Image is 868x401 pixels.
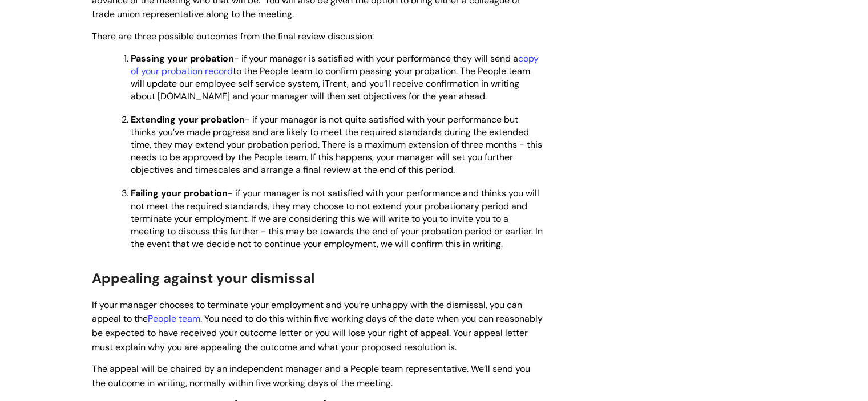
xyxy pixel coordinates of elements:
span: Appealing against your dismissal [92,269,314,287]
span: If your manager chooses to terminate your employment and you’re unhappy with the dismissal, you c... [92,299,543,353]
strong: Passing your probation [131,52,234,64]
span: - if your manager is satisfied with your performance they will send a to the People team to confi... [131,52,539,102]
span: - if your manager is not quite satisfied with your performance but thinks you’ve made progress an... [131,114,542,176]
a: People team [148,313,200,325]
span: There are three possible outcomes from the final review discussion: [92,30,374,42]
strong: Failing your probation [131,187,228,199]
a: copy of your probation record [131,52,539,77]
span: The appeal will be chaired by an independent manager and a People team representative. We’ll send... [92,363,530,389]
span: - if your manager is not satisfied with your performance and thinks you will not meet the require... [131,187,543,249]
strong: Extending your probation [131,114,245,125]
